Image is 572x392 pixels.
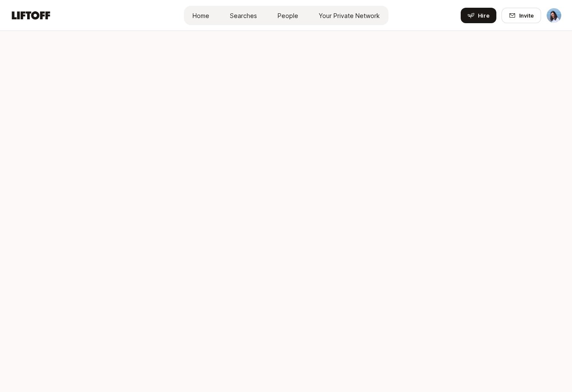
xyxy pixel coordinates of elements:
[519,11,534,20] span: Invite
[271,7,305,23] a: People
[461,8,496,23] button: Hire
[319,11,380,20] span: Your Private Network
[278,11,298,20] span: People
[193,11,209,20] span: Home
[230,11,257,20] span: Searches
[546,8,562,23] button: Dan Tase
[478,11,489,20] span: Hire
[312,7,387,23] a: Your Private Network
[186,7,216,23] a: Home
[547,8,561,23] img: Dan Tase
[223,7,264,23] a: Searches
[502,8,541,23] button: Invite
